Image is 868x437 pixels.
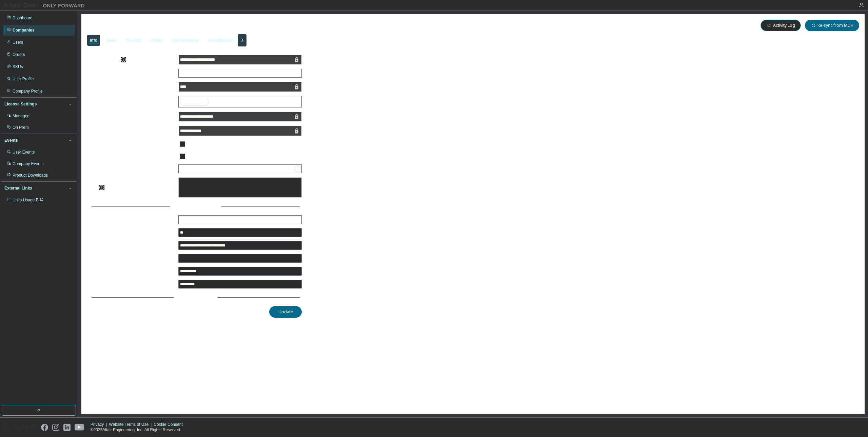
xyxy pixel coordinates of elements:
[4,185,32,191] div: External Links
[179,96,301,107] div: solidThinking
[179,216,223,223] div: [GEOGRAPHIC_DATA]
[106,38,117,43] div: Users
[13,125,29,130] div: On Prem
[179,216,301,224] div: [GEOGRAPHIC_DATA]
[208,38,233,43] div: Authorizations
[90,71,174,76] label: Category
[121,57,126,62] button: information
[99,185,104,190] button: information
[90,128,174,134] label: Account Manager Name
[172,38,198,43] div: License Usage
[90,281,174,287] label: Postal Code
[13,113,29,119] div: Managed
[90,217,174,222] label: Country
[90,243,174,248] label: Address Line 1
[151,38,163,43] div: Orders
[4,138,18,143] div: Events
[90,154,174,159] label: Self-managed
[109,422,154,427] div: Website Terms of Use
[13,76,34,82] div: User Profile
[75,424,84,431] img: youtube.svg
[90,256,174,261] label: Address Line 2
[90,184,99,190] label: Note
[179,165,301,173] div: Loading...
[154,422,186,427] div: Cookie Consent
[90,230,174,235] label: State/Province
[13,88,43,94] div: Company Profile
[13,198,44,202] span: Units Usage BI
[91,422,109,427] div: Privacy
[90,84,174,90] label: MDH Subsidary
[174,204,212,209] span: Address Details
[761,20,801,31] button: Activity Log
[13,173,48,178] div: Product Downloads
[2,424,37,431] img: altair_logo.svg
[180,98,209,106] div: solidThinking
[4,101,37,107] div: License Settings
[90,99,174,104] label: Subsidiaries
[90,166,174,172] label: Channel Partner
[269,306,302,318] button: Update
[90,141,174,147] label: Is Channel Partner
[90,38,97,43] div: Info
[13,150,35,155] div: User Events
[13,161,43,166] div: Company Events
[3,2,88,9] img: Altair One
[90,57,174,62] label: Company Name
[180,166,198,172] div: Loading...
[179,69,203,77] div: Commercial
[13,64,23,69] div: SKUs
[85,22,185,29] span: Metalurgica Imam Ltda - 118173
[13,15,33,21] div: Dashboard
[63,424,71,431] img: linkedin.svg
[179,69,301,77] div: Commercial
[178,295,208,300] span: More Details
[13,52,25,57] div: Orders
[13,27,35,33] div: Companies
[13,40,23,45] div: Users
[41,424,48,431] img: facebook.svg
[805,20,859,31] button: Re-sync from MDH
[91,427,187,433] p: © 2025 Altair Engineering, Inc. All Rights Reserved.
[52,424,59,431] img: instagram.svg
[90,269,174,274] label: City
[125,38,141,43] div: Contacts
[90,114,174,119] label: Account Manager Email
